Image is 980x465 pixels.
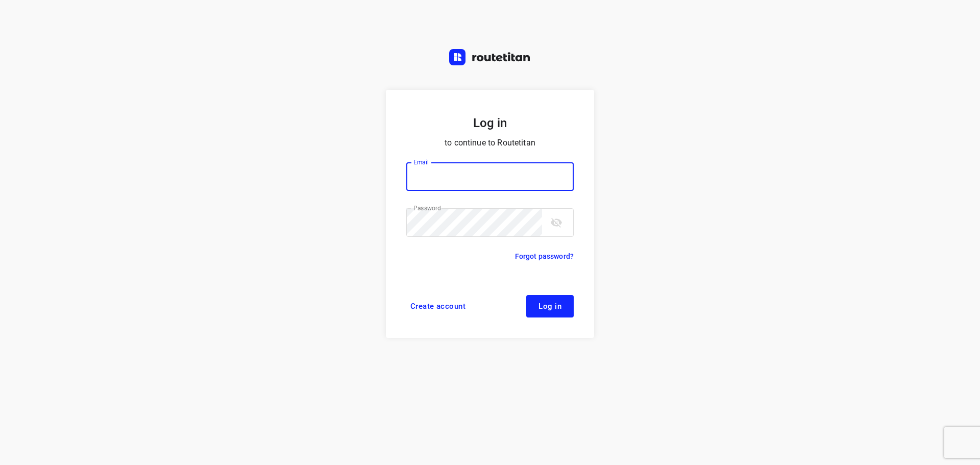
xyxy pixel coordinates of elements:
[406,136,574,150] p: to continue to Routetitan
[449,49,531,65] img: Routetitan
[526,295,574,317] button: Log in
[406,295,470,317] a: Create account
[406,114,574,132] h5: Log in
[410,302,465,310] span: Create account
[449,49,531,68] a: Routetitan
[515,250,574,262] a: Forgot password?
[546,212,567,233] button: toggle password visibility
[538,302,561,310] span: Log in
